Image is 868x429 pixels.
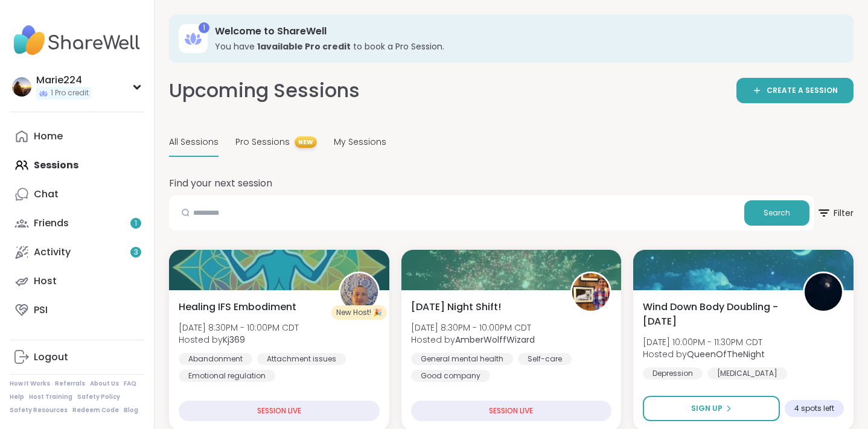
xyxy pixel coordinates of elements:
[29,393,72,401] a: Host Training
[51,88,89,98] span: 1 Pro credit
[36,74,91,87] div: Marie224
[34,351,68,364] div: Logout
[518,353,572,365] div: Self-care
[34,275,57,288] div: Host
[411,353,513,365] div: General mental health
[134,247,138,258] span: 3
[169,136,219,148] span: All Sessions
[643,367,703,380] div: Depression
[707,367,787,380] div: [MEDICAL_DATA]
[691,403,723,414] span: Sign Up
[179,370,275,382] div: Emotional regulation
[257,40,351,52] b: 1 available Pro credit
[334,136,386,148] span: My Sessions
[34,130,63,143] div: Home
[169,176,272,191] h2: Find your next session
[124,380,136,388] a: FAQ
[411,300,501,314] span: [DATE] Night Shift!
[340,273,378,311] img: Kj369
[179,353,252,365] div: Abandonment
[643,348,765,360] span: Hosted by
[411,370,490,382] div: Good company
[34,217,69,230] div: Friends
[223,334,245,346] b: Kj369
[455,334,535,346] b: AmberWolffWizard
[179,401,380,421] div: SESSION LIVE
[805,273,842,311] img: QueenOfTheNight
[77,393,120,401] a: Safety Policy
[764,208,790,218] span: Search
[736,78,854,103] a: CREATE A SESSION
[135,218,137,229] span: 1
[235,136,290,148] span: Pro Sessions
[10,122,144,151] a: Home
[10,393,24,401] a: Help
[643,336,765,348] span: [DATE] 10:00PM - 11:30PM CDT
[687,348,765,360] b: QueenOfTheNight
[34,246,71,259] div: Activity
[767,86,838,96] span: CREATE A SESSION
[90,380,119,388] a: About Us
[10,343,144,372] a: Logout
[34,303,48,317] div: PSI
[34,188,59,201] div: Chat
[10,296,144,325] a: PSI
[179,322,299,334] span: [DATE] 8:30PM - 10:00PM CDT
[179,334,299,346] span: Hosted by
[744,200,809,226] button: Search
[169,77,360,104] h2: Upcoming Sessions
[10,180,144,209] a: Chat
[10,209,144,238] a: Friends1
[643,300,790,329] span: Wind Down Body Doubling - [DATE]
[331,305,387,320] div: New Host! 🎉
[179,300,296,314] span: Healing IFS Embodiment
[411,401,612,421] div: SESSION LIVE
[215,40,837,52] h3: You have to book a Pro Session.
[12,77,31,97] img: Marie224
[817,199,854,227] span: Filter
[572,273,610,311] img: AmberWolffWizard
[10,238,144,267] a: Activity3
[643,396,780,421] button: Sign Up
[411,334,535,346] span: Hosted by
[72,406,119,415] a: Redeem Code
[10,380,50,388] a: How It Works
[10,19,144,62] img: ShareWell Nav Logo
[794,404,834,413] span: 4 spots left
[55,380,85,388] a: Referrals
[215,25,837,38] h3: Welcome to ShareWell
[199,22,209,33] div: 1
[295,136,317,148] span: NEW
[10,406,68,415] a: Safety Resources
[10,267,144,296] a: Host
[257,353,346,365] div: Attachment issues
[817,195,854,230] button: Filter
[411,322,535,334] span: [DATE] 8:30PM - 10:00PM CDT
[124,406,138,415] a: Blog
